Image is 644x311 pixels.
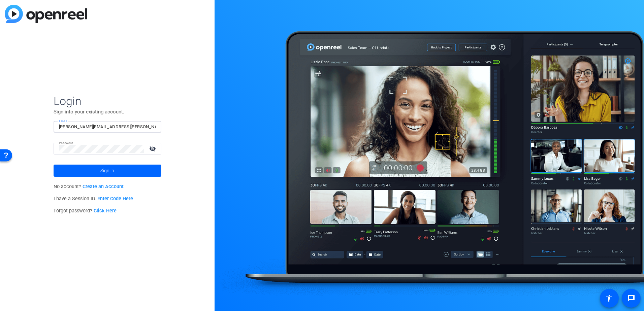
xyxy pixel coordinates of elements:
a: Click Here [94,208,117,214]
mat-label: Email [59,119,67,123]
mat-icon: visibility_off [145,144,161,153]
mat-icon: message [627,294,635,302]
mat-icon: accessibility [605,294,613,302]
p: Sign into your existing account. [54,108,161,115]
span: Login [54,94,161,108]
span: Sign in [100,162,114,179]
img: blue-gradient.svg [5,5,87,23]
a: Enter Code Here [97,196,133,202]
span: Forgot password? [54,208,117,214]
a: Create an Account [83,184,124,189]
button: Sign in [54,165,161,177]
span: No account? [54,184,124,189]
span: I have a Session ID. [54,196,133,202]
mat-label: Password [59,141,73,145]
input: Enter Email Address [59,123,156,131]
